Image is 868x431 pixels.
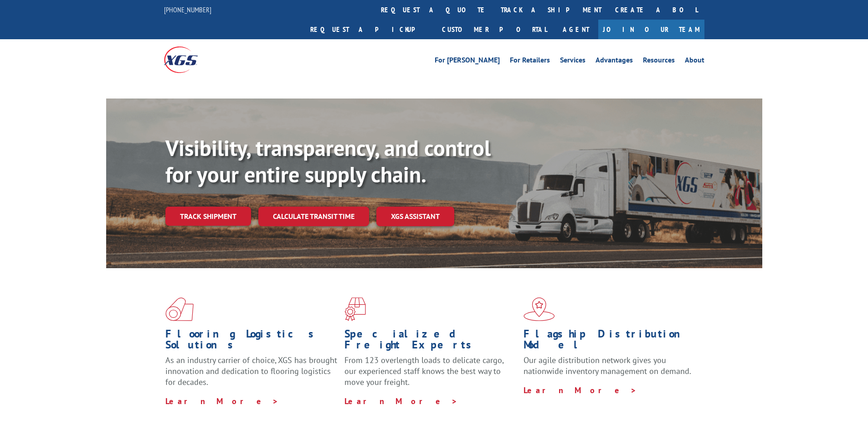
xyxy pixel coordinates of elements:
a: Learn More > [165,396,279,406]
a: XGS ASSISTANT [376,207,454,226]
img: xgs-icon-total-supply-chain-intelligence-red [165,297,194,321]
p: From 123 overlength loads to delicate cargo, our experienced staff knows the best way to move you... [344,355,517,395]
a: [PHONE_NUMBER] [164,5,211,14]
a: Track shipment [165,207,251,226]
a: Services [560,57,586,67]
a: Calculate transit time [258,207,369,226]
img: xgs-icon-focused-on-flooring-red [344,297,366,321]
a: Customer Portal [435,20,554,39]
a: For Retailers [510,57,550,67]
a: Request a pickup [303,20,435,39]
h1: Flooring Logistics Solutions [165,328,338,355]
a: Resources [643,57,675,67]
a: Learn More > [344,396,458,406]
a: Agent [554,20,598,39]
a: For [PERSON_NAME] [435,57,500,67]
h1: Specialized Freight Experts [344,328,517,355]
a: Learn More > [524,385,637,395]
h1: Flagship Distribution Model [524,328,696,355]
b: Visibility, transparency, and control for your entire supply chain. [165,134,491,188]
a: Advantages [596,57,633,67]
a: Join Our Team [598,20,704,39]
span: As an industry carrier of choice, XGS has brought innovation and dedication to flooring logistics... [165,355,337,387]
a: About [685,57,704,67]
img: xgs-icon-flagship-distribution-model-red [524,297,555,321]
span: Our agile distribution network gives you nationwide inventory management on demand. [524,355,691,376]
